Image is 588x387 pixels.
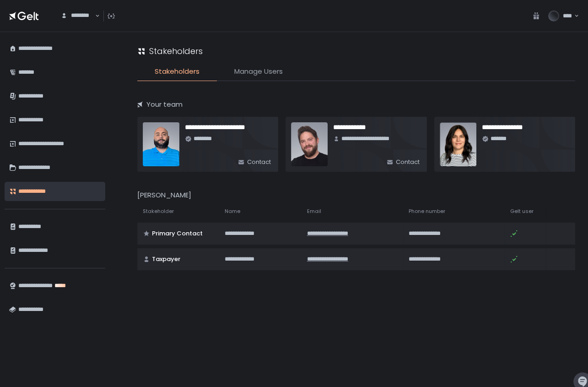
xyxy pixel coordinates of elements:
[234,66,283,77] span: Manage Users
[510,208,534,215] span: Gelt user
[146,99,183,110] span: Your team
[152,229,203,238] span: Primary Contact
[137,190,191,200] span: [PERSON_NAME]
[61,20,94,29] input: Search for option
[307,208,321,215] span: Email
[409,208,445,215] span: Phone number
[155,66,200,77] span: Stakeholders
[225,208,240,215] span: Name
[55,6,100,26] div: Search for option
[152,255,180,263] span: Taxpayer
[149,45,203,57] h1: Stakeholders
[143,208,174,215] span: Stakeholder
